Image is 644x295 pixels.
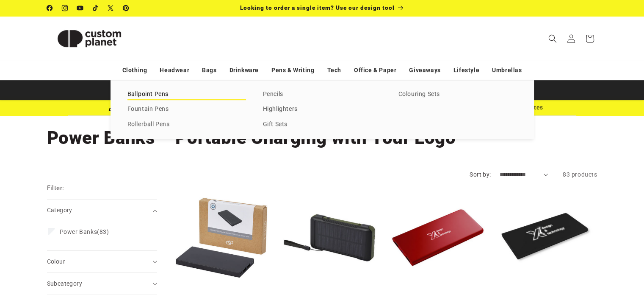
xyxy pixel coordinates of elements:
summary: Search [543,29,562,48]
iframe: Chat Widget [602,254,644,295]
img: Custom Planet [47,20,132,58]
label: Sort by: [470,171,491,178]
a: Pens & Writing [271,63,314,78]
a: Lifestyle [453,63,479,78]
a: Headwear [160,63,189,78]
a: Tech [327,63,341,78]
h2: Filter: [47,183,64,193]
a: Giveaways [409,63,440,78]
summary: Colour (0 selected) [47,251,157,273]
a: Bags [202,63,216,78]
a: Drinkware [229,63,259,78]
a: Umbrellas [492,63,522,78]
span: Colour [47,258,65,265]
a: Rollerball Pens [127,119,246,130]
a: Ballpoint Pens [127,89,246,100]
a: Clothing [122,63,147,78]
span: Category [47,207,72,214]
a: Office & Paper [354,63,396,78]
span: Looking to order a single item? Use our design tool [240,4,395,11]
span: 83 products [563,171,597,178]
a: Highlighters [263,104,381,115]
span: Power Banks [60,228,97,235]
a: Pencils [263,89,381,100]
a: Gift Sets [263,119,381,130]
span: Subcategory [47,280,82,287]
summary: Category (0 selected) [47,199,157,221]
a: Colouring Sets [398,89,517,100]
a: Fountain Pens [127,104,246,115]
summary: Subcategory (0 selected) [47,273,157,295]
span: (83) [60,228,109,236]
a: Custom Planet [44,16,135,61]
